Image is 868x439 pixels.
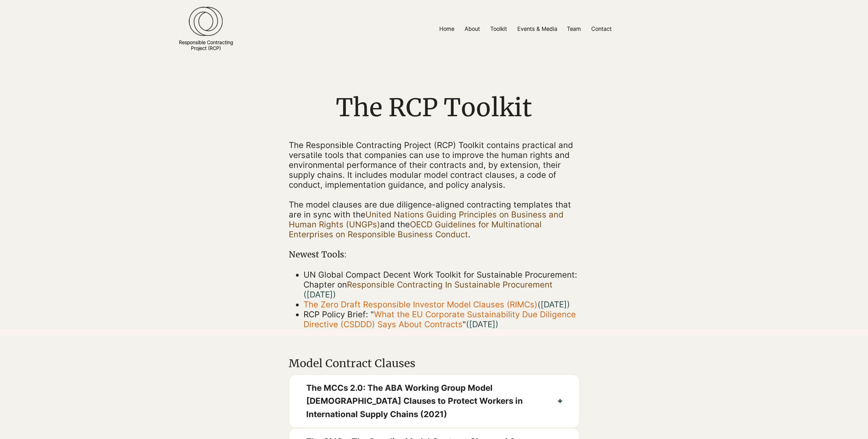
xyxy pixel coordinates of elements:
[514,21,561,37] p: Events & Media
[588,21,615,37] p: Contact
[306,382,541,421] span: The MCCs 2.0: The ABA Working Group Model [DEMOGRAPHIC_DATA] Clauses to Protect Workers in Intern...
[289,249,347,260] span: Newest Tools:
[336,92,532,123] span: The RCP Toolkit
[352,21,699,37] nav: Site
[289,357,415,370] span: Model Contract Clauses
[461,21,483,37] p: About
[289,375,579,428] button: The MCCs 2.0: The ABA Working Group Model [DEMOGRAPHIC_DATA] Clauses to Protect Workers in Intern...
[567,300,570,309] a: )
[436,21,458,37] p: Home
[485,21,512,37] a: Toolkit
[487,21,510,37] p: Toolkit
[179,39,233,51] a: Responsible ContractingProject (RCP)
[586,21,617,37] a: Contact
[541,300,567,309] a: [DATE]
[303,270,577,300] span: UN Global Compact Decent Work Toolkit for Sustainable Procurement: Chapter on
[466,319,498,329] span: ([DATE])
[303,300,537,309] a: The Zero Draft Responsible Investor Model Clauses (RIMCs)
[289,210,563,229] a: United Nations Guiding Principles on Business and Human Rights (UNGPs)
[459,21,485,37] a: About
[537,300,567,309] span: (
[434,21,459,37] a: Home
[289,140,573,190] span: The Responsible Contracting Project (RCP) Toolkit contains practical and versatile tools that com...
[563,21,584,37] p: Team
[303,309,576,329] span: RCP Policy Brief: " "
[289,219,542,239] a: OECD Guidelines for Multinational Enterprises on Responsible Business Conduct
[512,21,562,37] a: Events & Media
[562,21,586,37] a: Team
[347,280,553,290] a: Responsible Contracting In Sustainable Procurement
[303,290,336,300] span: ([DATE])
[289,200,571,239] span: The model clauses are due diligence-aligned contracting templates that are in sync with the and t...
[303,309,576,329] a: What the EU Corporate Sustainability Due Diligence Directive (CSDDD) Says About Contracts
